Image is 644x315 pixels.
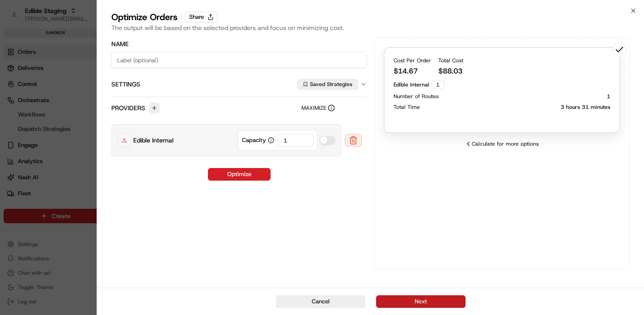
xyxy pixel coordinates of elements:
[438,66,463,77] p: $ 88.03
[23,58,161,67] input: Got a question? Start typing here...
[133,136,174,145] span: Edible Internal
[561,104,610,111] p: 3 hours 31 minutes
[607,93,610,100] p: 1
[394,57,431,64] p: Cost Per Order
[117,133,174,147] button: Edible InternalEdible Internal
[185,12,218,22] button: Share
[297,79,358,90] button: Saved Strategies
[76,131,83,138] div: 💻
[242,136,274,144] label: Capacity
[72,126,147,142] a: 💻API Documentation
[9,36,163,50] p: Welcome 👋
[111,11,178,23] div: Optimize Orders
[111,80,295,89] label: Settings
[118,134,131,147] img: Edible Internal
[431,80,445,89] div: 1
[85,130,144,139] span: API Documentation
[63,151,108,159] a: Powered byPylon
[394,93,439,100] p: Number of Routes
[30,86,147,95] div: Start new chat
[18,130,68,139] span: Knowledge Base
[111,39,129,48] label: Name
[111,52,367,68] input: Label (optional)
[152,88,163,99] button: Start new chat
[208,168,271,181] button: Optimize
[111,23,630,32] div: The output will be based on the selected providers and focus on minimizing cost.
[376,295,466,308] button: Next
[5,126,72,142] a: 📗Knowledge Base
[89,152,108,159] span: Pylon
[278,134,314,147] input: Enter Capacity
[394,66,431,77] p: $ 14.67
[268,137,274,143] button: Capacity
[438,57,463,64] p: Total Cost
[9,131,16,138] div: 📗
[394,104,420,111] p: Total Time
[394,80,445,89] div: Edible Internal
[276,295,365,308] button: Cancel
[30,95,113,102] div: We're available if you need us!
[9,86,25,102] img: 1736555255976-a54dd68f-1ca7-489b-9aae-adbdc363a1c4
[111,104,145,112] label: Providers
[301,104,335,112] label: Maximize
[111,72,367,97] button: SettingsSaved Strategies
[9,9,27,27] img: Nash
[384,140,621,147] div: Calculate for more options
